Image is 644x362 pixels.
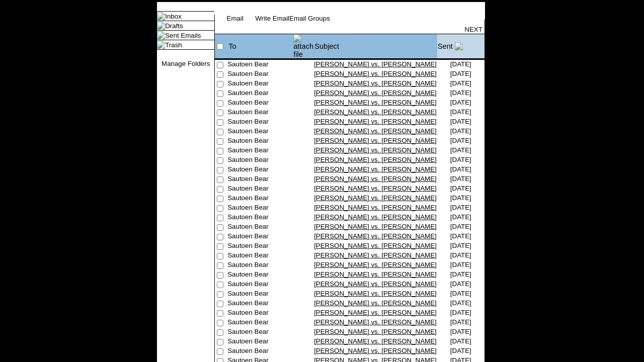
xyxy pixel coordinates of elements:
[438,42,453,50] a: Sent
[227,185,293,194] td: Sautoen Bear
[227,156,293,165] td: Sautoen Bear
[227,280,293,290] td: Sautoen Bear
[450,89,471,97] nobr: [DATE]
[227,232,293,242] td: Sautoen Bear
[227,194,293,204] td: Sautoen Bear
[450,137,471,144] nobr: [DATE]
[314,137,437,144] a: [PERSON_NAME] vs. [PERSON_NAME]
[450,242,471,249] nobr: [DATE]
[227,175,293,185] td: Sautoen Bear
[293,34,313,58] img: attach file
[450,347,471,354] nobr: [DATE]
[227,270,293,280] td: Sautoen Bear
[157,22,165,30] img: folder_icon.gif
[314,347,437,354] a: [PERSON_NAME] vs. [PERSON_NAME]
[314,175,437,183] a: [PERSON_NAME] vs. [PERSON_NAME]
[227,108,293,118] td: Sautoen Bear
[450,290,471,297] nobr: [DATE]
[227,60,293,70] td: Sautoen Bear
[227,328,293,337] td: Sautoen Bear
[162,60,210,67] a: Manage Folders
[450,280,471,288] nobr: [DATE]
[450,318,471,326] nobr: [DATE]
[314,127,437,135] a: [PERSON_NAME] vs. [PERSON_NAME]
[450,270,471,278] nobr: [DATE]
[228,42,236,50] a: To
[450,185,471,192] nobr: [DATE]
[157,41,165,49] img: folder_icon.gif
[450,194,471,202] nobr: [DATE]
[157,12,165,20] img: folder_icon.gif
[450,108,471,116] nobr: [DATE]
[227,299,293,309] td: Sautoen Bear
[227,127,293,137] td: Sautoen Bear
[227,165,293,175] td: Sautoen Bear
[227,118,293,127] td: Sautoen Bear
[314,60,437,68] a: [PERSON_NAME] vs. [PERSON_NAME]
[314,165,437,173] a: [PERSON_NAME] vs. [PERSON_NAME]
[450,146,471,154] nobr: [DATE]
[227,251,293,261] td: Sautoen Bear
[464,26,482,33] a: NEXT
[450,213,471,221] nobr: [DATE]
[450,232,471,240] nobr: [DATE]
[314,328,437,335] a: [PERSON_NAME] vs. [PERSON_NAME]
[227,137,293,146] td: Sautoen Bear
[450,156,471,163] nobr: [DATE]
[227,242,293,251] td: Sautoen Bear
[455,42,463,50] img: arrow_down.gif
[450,70,471,77] nobr: [DATE]
[450,79,471,87] nobr: [DATE]
[450,99,471,106] nobr: [DATE]
[314,185,437,192] a: [PERSON_NAME] vs. [PERSON_NAME]
[165,13,182,20] a: Inbox
[450,127,471,135] nobr: [DATE]
[314,79,437,87] a: [PERSON_NAME] vs. [PERSON_NAME]
[314,194,437,202] a: [PERSON_NAME] vs. [PERSON_NAME]
[157,31,165,39] img: folder_icon_pick.gif
[227,337,293,347] td: Sautoen Bear
[450,165,471,173] nobr: [DATE]
[227,99,293,108] td: Sautoen Bear
[450,299,471,307] nobr: [DATE]
[314,223,437,230] a: [PERSON_NAME] vs. [PERSON_NAME]
[227,15,244,22] a: Email
[314,42,339,50] a: Subject
[450,251,471,259] nobr: [DATE]
[227,70,293,79] td: Sautoen Bear
[227,79,293,89] td: Sautoen Bear
[165,22,183,30] a: Drafts
[227,223,293,232] td: Sautoen Bear
[227,204,293,213] td: Sautoen Bear
[227,290,293,299] td: Sautoen Bear
[227,309,293,318] td: Sautoen Bear
[314,261,437,268] a: [PERSON_NAME] vs. [PERSON_NAME]
[314,156,437,163] a: [PERSON_NAME] vs. [PERSON_NAME]
[289,15,330,22] a: Email Groups
[314,118,437,125] a: [PERSON_NAME] vs. [PERSON_NAME]
[450,175,471,183] nobr: [DATE]
[450,60,471,68] nobr: [DATE]
[314,251,437,259] a: [PERSON_NAME] vs. [PERSON_NAME]
[165,32,201,39] a: Sent Emails
[314,242,437,249] a: [PERSON_NAME] vs. [PERSON_NAME]
[227,213,293,223] td: Sautoen Bear
[255,15,289,22] a: Write Email
[450,223,471,230] nobr: [DATE]
[450,309,471,316] nobr: [DATE]
[450,328,471,335] nobr: [DATE]
[165,41,182,49] a: Trash
[314,232,437,240] a: [PERSON_NAME] vs. [PERSON_NAME]
[450,118,471,125] nobr: [DATE]
[450,204,471,211] nobr: [DATE]
[450,261,471,268] nobr: [DATE]
[314,89,437,97] a: [PERSON_NAME] vs. [PERSON_NAME]
[314,108,437,116] a: [PERSON_NAME] vs. [PERSON_NAME]
[314,204,437,211] a: [PERSON_NAME] vs. [PERSON_NAME]
[314,70,437,77] a: [PERSON_NAME] vs. [PERSON_NAME]
[314,337,437,345] a: [PERSON_NAME] vs. [PERSON_NAME]
[314,280,437,288] a: [PERSON_NAME] vs. [PERSON_NAME]
[450,337,471,345] nobr: [DATE]
[227,261,293,270] td: Sautoen Bear
[314,99,437,106] a: [PERSON_NAME] vs. [PERSON_NAME]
